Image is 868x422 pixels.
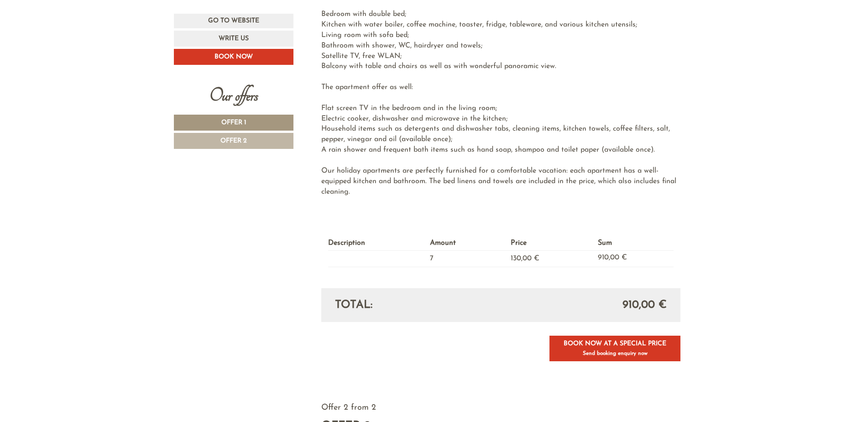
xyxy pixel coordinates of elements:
[583,351,648,356] span: Send booking enquiry now
[549,336,680,361] a: BOOK NOW AT A SPECIAL PRICESend booking enquiry now
[328,236,426,250] th: Description
[426,236,507,250] th: Amount
[511,255,539,262] span: 130,00 €
[174,14,293,28] a: Go to website
[221,119,246,126] span: Offer 1
[426,251,507,267] td: 7
[594,251,674,267] td: 910,00 €
[321,404,376,412] span: Offer 2 from 2
[328,297,501,313] div: Total:
[220,137,247,144] span: Offer 2
[174,49,293,65] a: Book now
[174,31,293,47] a: Write us
[594,236,674,250] th: Sum
[507,236,594,250] th: Price
[622,297,667,313] span: 910,00 €
[174,81,293,110] div: Our offers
